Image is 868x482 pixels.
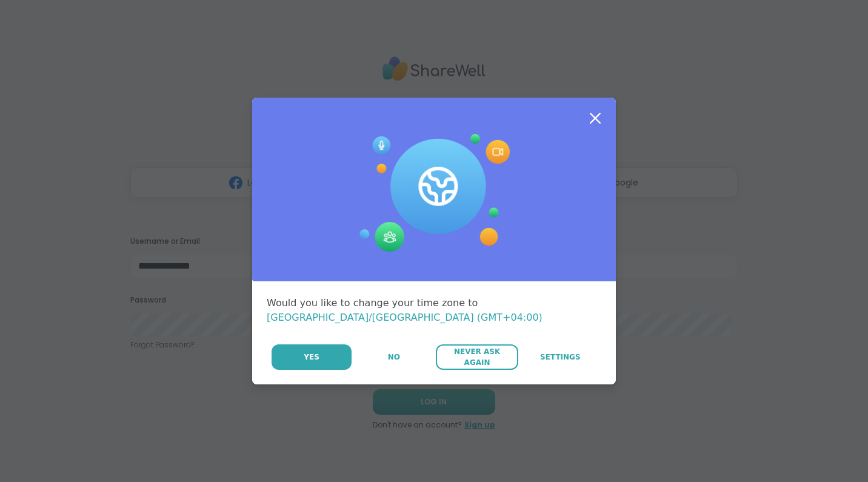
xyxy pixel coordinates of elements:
[272,344,352,370] button: Yes
[388,352,400,363] span: No
[304,352,319,363] span: Yes
[436,344,518,370] button: Never Ask Again
[267,296,601,325] div: Would you like to change your time zone to
[540,352,581,363] span: Settings
[267,312,542,323] span: [GEOGRAPHIC_DATA]/[GEOGRAPHIC_DATA] (GMT+04:00)
[353,344,435,370] button: No
[442,346,512,368] span: Never Ask Again
[519,344,601,370] a: Settings
[358,134,510,253] img: Session Experience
